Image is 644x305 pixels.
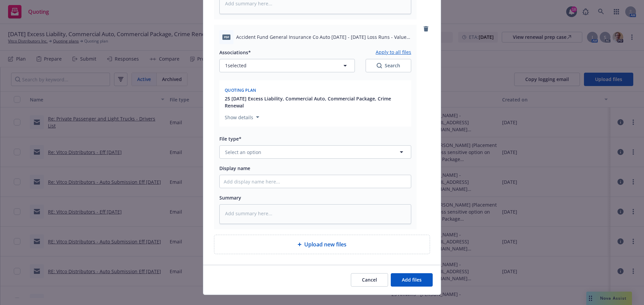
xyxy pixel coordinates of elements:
div: Search [377,62,400,69]
span: Associations* [219,49,251,56]
button: Show details [222,113,262,121]
button: 25 [DATE] Excess Liability, Commercial Auto, Commercial Package, Crime Renewal [225,95,407,109]
button: Add files [391,273,433,287]
div: Upload new files [214,235,430,254]
span: Cancel [362,277,377,283]
span: Accident Fund General Insurance Co Auto [DATE] - [DATE] Loss Runs - Valued [DATE].PDF [236,33,411,41]
span: Add files [402,277,422,283]
button: Cancel [351,273,388,287]
span: Upload new files [304,240,346,248]
span: PDF [222,34,230,40]
span: Quoting plan [225,87,256,93]
span: Display name [219,165,250,171]
button: Select an option [219,145,411,159]
span: File type* [219,136,241,142]
a: remove [422,25,430,33]
button: Apply to all files [376,48,411,56]
button: SearchSearch [366,59,411,72]
span: Select an option [225,149,261,156]
svg: Search [377,63,382,68]
span: 1 selected [225,62,247,69]
span: Summary [219,195,241,201]
input: Add display name here... [220,175,411,188]
button: 1selected [219,59,355,72]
